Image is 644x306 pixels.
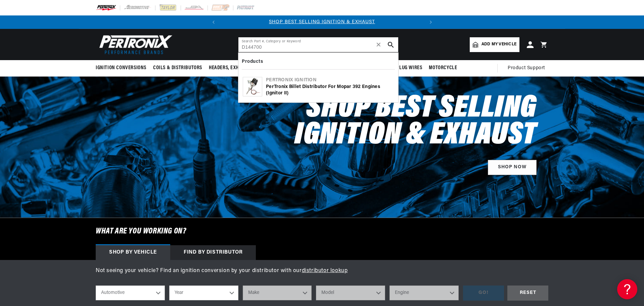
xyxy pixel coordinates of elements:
[243,286,312,300] select: Make
[378,60,426,76] summary: Spark Plug Wires
[389,286,459,300] select: Engine
[266,77,394,84] div: Pertronix Ignition
[481,41,516,48] span: Add my vehicle
[170,245,256,260] div: Find by Distributor
[96,33,173,56] img: Pertronix
[96,286,165,300] select: Ride Type
[150,60,205,76] summary: Coils & Distributors
[266,84,394,97] div: PerTronix Billet Distributor for Mopar 392 Engines (Ignitor II)
[96,245,170,260] div: Shop by vehicle
[205,60,291,76] summary: Headers, Exhausts & Components
[508,64,545,72] span: Product Support
[470,37,519,52] a: Add my vehicle
[153,64,202,72] span: Coils & Distributors
[302,268,348,273] a: distributor lookup
[488,160,537,175] a: SHOP NOW
[243,77,262,96] img: PerTronix Billet Distributor for Mopar 392 Engines (Ignitor II)
[169,286,238,300] select: Year
[381,64,422,72] span: Spark Plug Wires
[424,15,438,29] button: Translation missing: en.sections.announcements.next_announcement
[220,18,424,26] div: 1 of 2
[269,19,375,25] a: SHOP BEST SELLING IGNITION & EXHAUST
[429,64,457,72] span: Motorcycle
[383,37,398,52] button: search button
[249,95,537,149] h2: Shop Best Selling Ignition & Exhaust
[238,37,398,52] input: Search Part #, Category or Keyword
[209,64,287,72] span: Headers, Exhausts & Components
[96,267,548,275] p: Not seeing your vehicle? Find an ignition conversion by your distributor with our
[96,64,146,72] span: Ignition Conversions
[425,60,460,76] summary: Motorcycle
[207,15,220,29] button: Translation missing: en.sections.announcements.previous_announcement
[242,59,263,64] b: Products
[508,60,548,76] summary: Product Support
[96,60,150,76] summary: Ignition Conversions
[220,18,424,26] div: Announcement
[507,286,548,301] div: RESET
[79,15,565,29] slideshow-component: Translation missing: en.sections.announcements.announcement_bar
[316,286,385,300] select: Model
[79,218,565,245] h6: What are you working on?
